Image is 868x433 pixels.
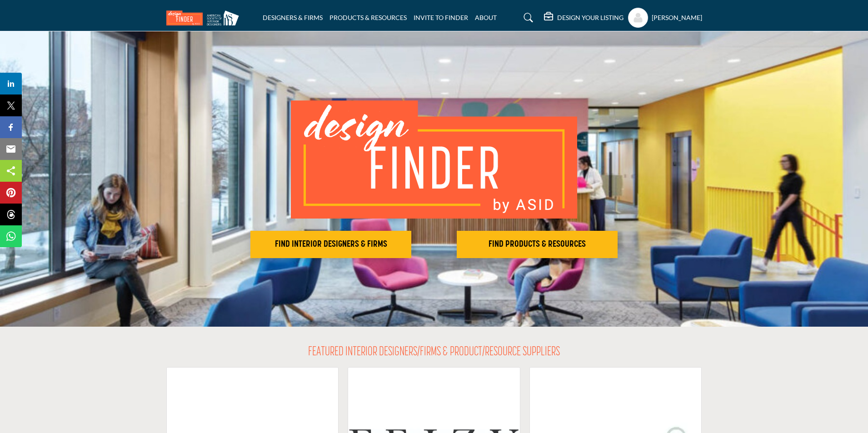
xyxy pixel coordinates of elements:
h2: FIND PRODUCTS & RESOURCES [459,239,615,250]
img: Site Logo [166,10,244,25]
button: FIND INTERIOR DESIGNERS & FIRMS [250,231,411,258]
h2: FEATURED INTERIOR DESIGNERS/FIRMS & PRODUCT/RESOURCE SUPPLIERS [308,345,560,360]
h5: DESIGN YOUR LISTING [557,14,624,22]
h5: [PERSON_NAME] [652,13,702,22]
h2: FIND INTERIOR DESIGNERS & FIRMS [253,239,409,250]
div: DESIGN YOUR LISTING [544,12,624,23]
button: FIND PRODUCTS & RESOURCES [457,231,618,258]
a: PRODUCTS & RESOURCES [329,14,407,21]
a: INVITE TO FINDER [414,14,468,21]
button: Show hide supplier dropdown [628,8,648,28]
img: image [291,100,577,219]
a: Search [515,10,539,25]
a: DESIGNERS & FIRMS [263,14,323,21]
a: ABOUT [475,14,497,21]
